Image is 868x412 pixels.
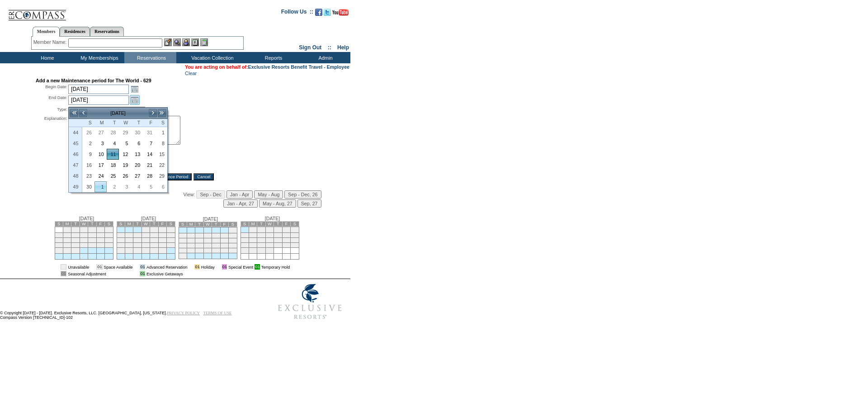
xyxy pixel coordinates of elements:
span: You are acting on behalf of: [185,64,349,70]
td: 11 [167,233,175,238]
strong: Add a new Maintenance period for The World - 629 [36,78,151,83]
td: Tuesday, November 25, 2025 [107,170,119,181]
a: 2 [107,182,118,192]
td: M [187,222,195,227]
td: 10 [158,233,166,238]
td: Tuesday, December 02, 2025 [107,181,119,192]
td: 17 [158,238,166,243]
a: 27 [131,171,142,181]
a: 4 [107,138,118,148]
td: 4 [195,233,203,238]
a: 24 [95,171,106,181]
td: 19 [96,238,104,243]
img: Reservations [191,38,199,46]
td: Tuesday, October 28, 2025 [107,127,119,138]
td: S [291,222,299,227]
td: Friday, October 31, 2025 [143,127,155,138]
td: S [105,222,113,227]
td: 7 [220,233,228,238]
td: 22 [249,243,257,248]
td: Friday, December 05, 2025 [143,181,155,192]
td: Monday, December 01, 2025 [94,181,107,192]
td: 21 [55,243,63,248]
input: Sep - Dec [196,190,225,199]
td: 8 [229,233,237,238]
th: 47 [69,160,82,170]
td: 18 [195,243,203,248]
a: 23 [83,171,94,181]
td: 7 [55,233,63,238]
td: 14 [55,238,63,243]
td: T [274,222,282,227]
a: Open the calendar popup. [130,95,140,105]
div: End Date: [36,95,67,105]
a: << [70,109,79,118]
td: 6 [125,233,133,238]
td: 15 [63,238,71,243]
a: 14 [143,149,155,159]
td: 29 [63,248,71,254]
td: 7 [241,233,249,238]
th: Sunday [82,119,94,127]
td: S [179,222,187,227]
td: [DATE] [88,108,148,118]
td: 24 [265,243,274,248]
td: 2 [179,233,187,238]
td: 3 [158,227,166,233]
a: 22 [156,160,167,170]
th: 45 [69,138,82,149]
td: 20 [291,238,299,243]
th: 44 [69,127,82,138]
img: Exclusive Resorts [269,279,350,324]
td: 4 [274,227,282,233]
td: Thursday, November 06, 2025 [131,138,143,149]
td: 15 [229,238,237,243]
a: 26 [119,171,131,181]
td: Saturday, November 22, 2025 [155,160,167,170]
td: 16 [257,238,265,243]
td: Sunday, November 16, 2025 [82,160,94,170]
td: Wednesday, November 19, 2025 [119,160,131,170]
td: Sunday, November 02, 2025 [82,138,94,149]
td: 5 [203,233,212,238]
td: 14 [133,238,142,243]
td: Monday, November 17, 2025 [94,160,107,170]
img: Follow us on Twitter [324,9,331,16]
td: Saturday, November 29, 2025 [155,170,167,181]
td: 20 [105,238,113,243]
td: 11 [274,233,282,238]
td: T [133,222,142,227]
td: M [125,222,133,227]
td: 6 [212,233,220,238]
td: 21 [241,243,249,248]
td: Sunday, October 26, 2025 [82,127,94,138]
a: Follow us on Twitter [324,11,331,17]
td: 25 [167,243,175,248]
td: Home [20,52,72,63]
td: 1 [63,227,71,233]
td: Vacation Collection [176,52,246,63]
td: 14 [241,238,249,243]
a: 7 [143,138,155,148]
th: 46 [69,149,82,160]
span: [DATE] [265,216,280,221]
td: 12 [203,238,212,243]
a: Sign Out [299,44,321,51]
input: Jan - Apr [226,190,253,199]
a: 5 [119,138,131,148]
input: May - Aug [254,190,283,199]
td: My Memberships [72,52,124,63]
td: Saturday, November 08, 2025 [155,138,167,149]
a: 29 [156,171,167,181]
a: 16 [83,160,94,170]
a: Become our fan on Facebook [315,11,322,17]
a: >> [157,109,166,118]
th: 48 [69,170,82,181]
td: 27 [291,243,299,248]
td: Monday, November 03, 2025 [94,138,107,149]
td: 5 [282,227,290,233]
td: 19 [282,238,290,243]
td: Friday, November 07, 2025 [143,138,155,149]
th: Monday [94,119,107,127]
a: 31 [143,128,155,137]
